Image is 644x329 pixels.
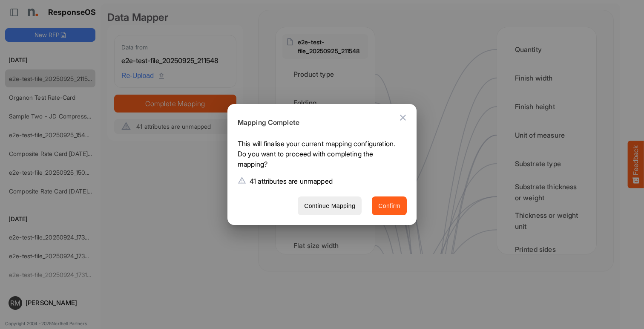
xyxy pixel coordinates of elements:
h6: Mapping Complete [238,117,400,128]
button: Confirm [372,196,407,216]
span: Confirm [378,201,400,211]
button: Continue Mapping [298,196,362,216]
button: Close dialog [393,107,413,128]
span: Continue Mapping [304,201,355,211]
p: 41 attributes are unmapped [250,176,333,186]
p: This will finalise your current mapping configuration. Do you want to proceed with completing the... [238,139,400,173]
